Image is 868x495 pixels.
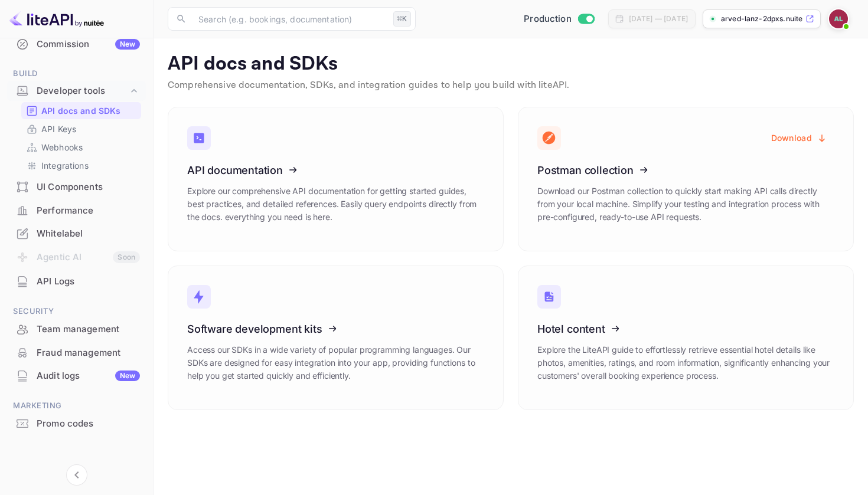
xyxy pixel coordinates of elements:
h3: API documentation [187,164,484,176]
span: Security [7,305,146,318]
div: Integrations [21,157,141,174]
div: API Keys [21,120,141,137]
img: Arved Lanz [829,9,848,28]
div: Performance [7,199,146,222]
a: API documentationExplore our comprehensive API documentation for getting started guides, best pra... [168,107,504,251]
div: Developer tools [7,81,146,101]
a: Audit logsNew [7,365,146,386]
h3: Software development kits [187,323,484,335]
a: API Keys [26,123,136,135]
span: Production [524,12,572,26]
p: API Keys [41,123,76,135]
input: Search (e.g. bookings, documentation) [191,7,389,31]
div: Team management [37,323,140,336]
a: Software development kitsAccess our SDKs in a wide variety of popular programming languages. Our ... [168,265,504,410]
div: Promo codes [7,412,146,435]
span: Marketing [7,399,146,412]
p: Webhooks [41,141,83,153]
div: Developer tools [37,84,128,98]
div: Switch to Sandbox mode [519,12,599,26]
img: LiteAPI logo [9,9,104,28]
a: Webhooks [26,141,136,153]
div: API Logs [37,275,140,289]
p: API docs and SDKs [168,53,854,76]
div: Promo codes [37,417,140,431]
a: Whitelabel [7,222,146,244]
h3: Hotel content [537,323,834,335]
span: Build [7,67,146,80]
div: CommissionNew [7,33,146,56]
a: Fraud management [7,342,146,363]
div: Fraud management [7,342,146,365]
div: API docs and SDKs [21,102,141,119]
a: API docs and SDKs [26,104,136,117]
p: Explore the LiteAPI guide to effortlessly retrieve essential hotel details like photos, amenities... [537,343,834,382]
p: Integrations [41,159,89,172]
a: Promo codes [7,412,146,434]
p: API docs and SDKs [41,104,121,117]
div: Webhooks [21,139,141,156]
div: New [115,39,140,50]
div: New [115,371,140,381]
p: Download our Postman collection to quickly start making API calls directly from your local machin... [537,185,834,224]
a: Team management [7,318,146,340]
div: Audit logs [37,369,140,383]
p: arved-lanz-2dpxs.nuite... [721,14,803,24]
div: Audit logsNew [7,365,146,388]
div: Commission [37,38,140,51]
div: UI Components [37,181,140,194]
div: UI Components [7,176,146,199]
a: API Logs [7,270,146,292]
div: Performance [37,204,140,218]
p: Access our SDKs in a wide variety of popular programming languages. Our SDKs are designed for eas... [187,343,484,382]
a: UI Components [7,176,146,198]
div: [DATE] — [DATE] [629,14,688,24]
a: Hotel contentExplore the LiteAPI guide to effortlessly retrieve essential hotel details like phot... [518,265,854,410]
button: Collapse navigation [66,464,87,486]
div: Fraud management [37,346,140,360]
a: Integrations [26,159,136,172]
p: Explore our comprehensive API documentation for getting started guides, best practices, and detai... [187,185,484,224]
div: ⌘K [393,11,411,27]
a: Performance [7,199,146,221]
p: Comprehensive documentation, SDKs, and integration guides to help you build with liteAPI. [168,78,854,93]
div: Whitelabel [37,227,140,241]
div: Whitelabel [7,222,146,245]
div: Team management [7,318,146,341]
h3: Postman collection [537,164,834,176]
a: CommissionNew [7,33,146,55]
div: API Logs [7,270,146,293]
button: Download [764,126,834,149]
